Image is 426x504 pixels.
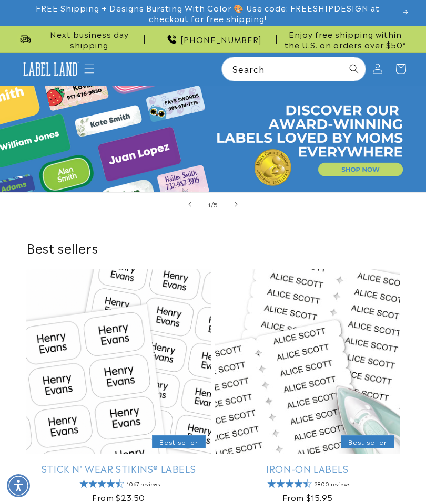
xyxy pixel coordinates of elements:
[17,26,145,52] div: Announcement
[26,239,400,256] h2: Best sellers
[281,29,409,49] span: Enjoy free shipping within the U.S. on orders over $50*
[214,199,218,209] span: 5
[208,199,211,209] span: 1
[225,193,248,216] button: Next slide
[7,474,30,497] div: Accessibility Menu
[211,199,214,209] span: /
[20,60,80,79] img: Label Land
[34,29,145,49] span: Next business day shipping
[78,57,101,80] summary: Menu
[149,26,277,52] div: Announcement
[180,34,262,45] span: [PHONE_NUMBER]
[281,26,409,52] div: Announcement
[17,3,399,23] span: FREE Shipping + Designs Bursting With Color 🎨 Use code: FREESHIPDESIGN at checkout for free shipp...
[205,455,415,493] iframe: Gorgias Floating Chat
[16,56,84,82] a: Label Land
[26,463,211,475] a: Stick N' Wear Stikins® Labels
[178,193,201,216] button: Previous slide
[342,57,366,80] button: Search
